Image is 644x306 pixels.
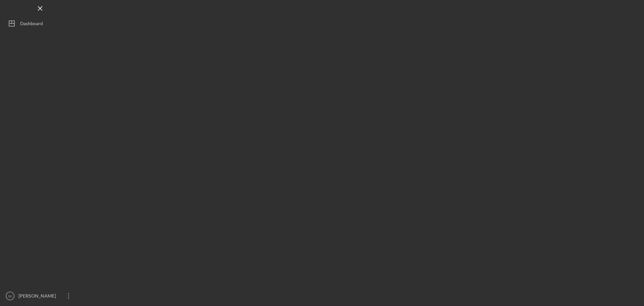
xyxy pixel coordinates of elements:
[3,289,77,303] button: SK[PERSON_NAME]
[8,294,12,298] text: SK
[3,17,77,30] button: Dashboard
[17,289,60,304] div: [PERSON_NAME]
[20,17,43,32] div: Dashboard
